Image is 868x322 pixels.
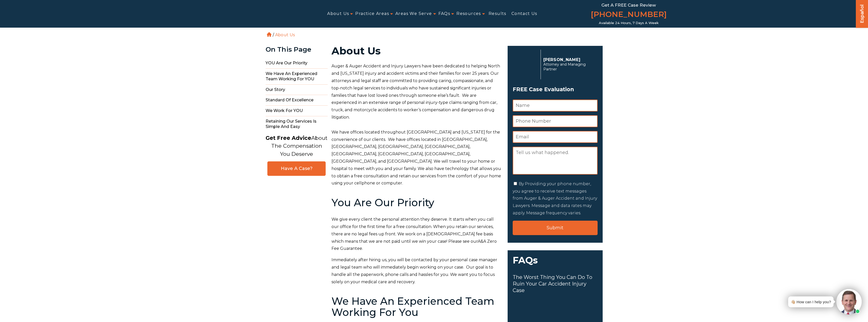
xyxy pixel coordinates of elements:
[194,8,274,20] img: Auger & Auger Accident and Injury Lawyers Logo
[543,57,595,62] p: [PERSON_NAME]
[513,52,538,77] img: Herbert Auger
[266,134,327,158] p: About The Compensation You Deserve
[331,64,500,120] span: Auger & Auger Accident and Injury Lawyers have been dedicated to helping North and [US_STATE] inj...
[267,161,326,176] a: Have A Case?
[266,135,311,141] strong: Get Free Advice
[836,289,862,314] img: Intaker widget Avatar
[331,217,494,243] span: We give every client the personal attention they deserve. It starts when you call our office for ...
[513,181,597,215] label: By Providing your phone number, you agree to receive text messages from Auger & Auger Accident an...
[266,46,328,53] div: On This Page
[331,130,501,186] span: We have offices located throughout [GEOGRAPHIC_DATA] and [US_STATE] for the convenience of our cl...
[266,58,328,69] span: YOU Are Our Priority
[489,8,506,20] a: Results
[327,8,349,20] a: About Us
[591,9,667,21] a: [PHONE_NUMBER]
[331,196,434,209] b: You Are Our Priority
[513,100,598,111] input: Name
[331,46,502,56] h1: About Us
[513,115,598,127] input: Phone Number
[511,8,537,20] a: Contact Us
[513,131,598,143] input: Email
[543,62,595,72] span: Attorney and Managing Partner
[355,8,389,20] a: Practice Areas
[266,95,328,106] span: Standard of Excellence
[274,32,296,37] li: About Us
[508,250,603,274] h3: FAQs
[791,298,831,305] div: 👋🏼 How can I help you?
[601,3,656,8] span: Get a FREE Case Review
[267,32,271,37] a: Home
[331,257,497,284] span: Immediately after hiring us, you will be contacted by your personal case manager and legal team w...
[266,116,328,132] span: Retaining Our Services Is Simple and Easy
[513,85,598,94] h3: FREE Case Evaluation
[438,8,450,20] a: FAQs
[599,21,659,25] span: Available 24 Hours, 7 Days a Week
[513,221,598,235] input: Submit
[266,106,328,116] span: We Work For YOU
[266,69,328,85] span: We Have An Experienced Team Working For YOU
[395,8,432,20] a: Areas We Serve
[331,295,494,318] b: We Have An Experienced Team Working For You
[273,166,320,172] span: Have A Case?
[266,85,328,95] span: Our Story
[456,8,481,20] a: Resources
[513,274,598,294] h4: The Worst Thing You Can Do to Ruin Your Car Accident Injury Case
